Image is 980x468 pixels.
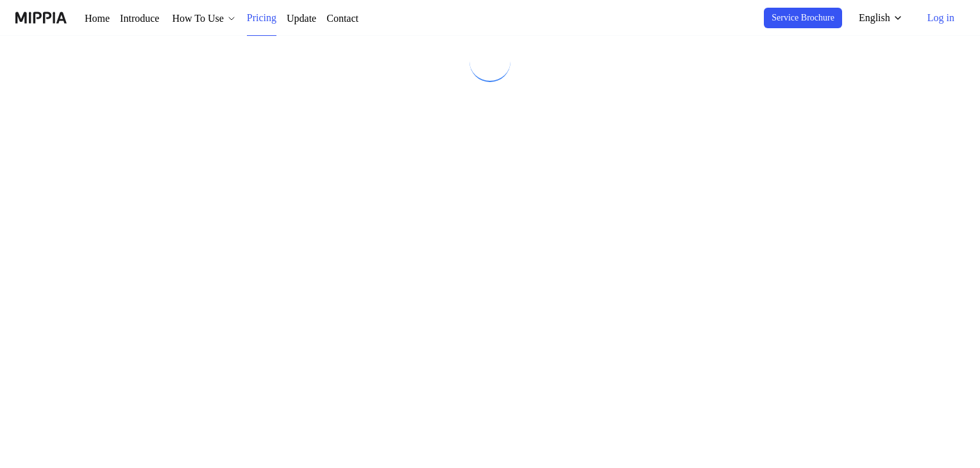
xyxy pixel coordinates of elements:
a: Introduce [122,11,169,26]
a: Pricing [262,1,294,36]
a: Contact [349,11,387,26]
button: Service Brochure [753,8,839,28]
div: How To Use [179,11,241,26]
a: Update [304,11,339,26]
div: English [853,10,891,26]
button: English [845,5,909,31]
a: Home [85,11,112,26]
button: How To Use [179,11,251,26]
